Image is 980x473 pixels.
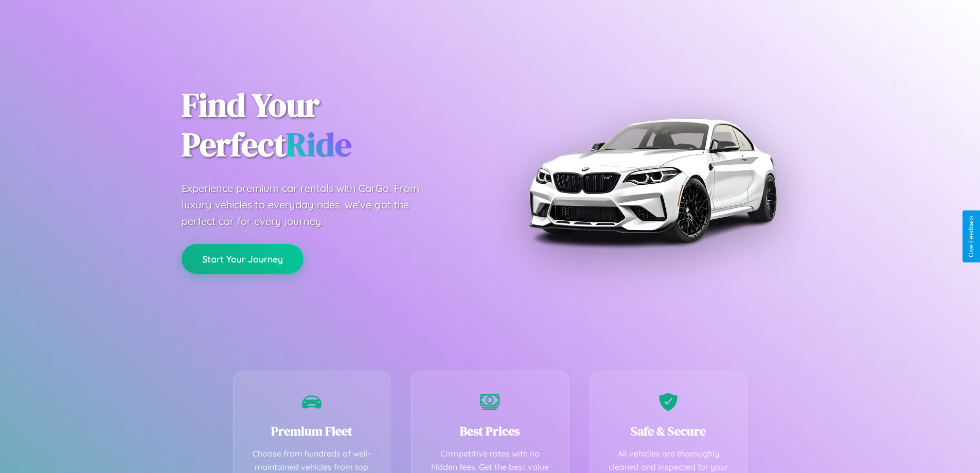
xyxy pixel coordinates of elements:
h3: Best Prices [427,423,553,440]
button: Start Your Journey [182,244,304,274]
h3: Premium Fleet [249,423,375,440]
span: Ride [286,122,351,167]
p: Experience premium car rentals with CarGo. From luxury vehicles to everyday rides, we've got the ... [182,180,439,230]
h1: Find Your Perfect [182,85,475,165]
img: Premium BMW car rental vehicle [524,51,781,309]
h3: Safe & Secure [605,423,732,440]
div: Give Feedback [968,216,975,257]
